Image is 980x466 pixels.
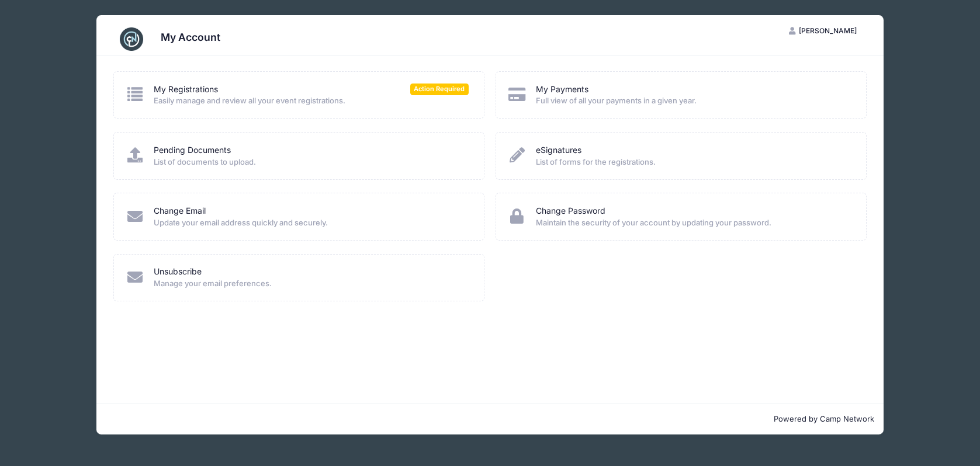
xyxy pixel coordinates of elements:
[799,26,857,35] span: [PERSON_NAME]
[154,266,202,278] a: Unsubscribe
[536,205,605,217] a: Change Password
[536,144,581,157] a: eSignatures
[154,95,469,107] span: Easily manage and review all your event registrations.
[154,144,231,157] a: Pending Documents
[536,217,851,229] span: Maintain the security of your account by updating your password.
[536,84,588,96] a: My Payments
[106,413,874,425] p: Powered by Camp Network
[410,84,469,95] span: Action Required
[536,157,851,168] span: List of forms for the registrations.
[536,95,851,107] span: Full view of all your payments in a given year.
[154,205,206,217] a: Change Email
[120,27,143,51] img: CampNetwork
[154,278,469,290] span: Manage your email preferences.
[161,31,220,43] h3: My Account
[154,84,218,96] a: My Registrations
[779,21,867,41] button: [PERSON_NAME]
[154,157,469,168] span: List of documents to upload.
[154,217,469,229] span: Update your email address quickly and securely.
